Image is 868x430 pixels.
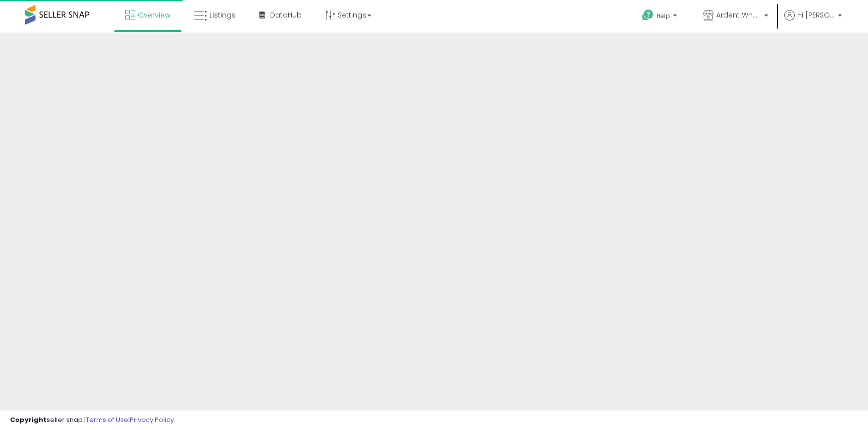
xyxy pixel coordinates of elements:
[797,10,835,20] span: Hi [PERSON_NAME]
[138,10,170,20] span: Overview
[641,9,654,22] i: Get Help
[270,10,302,20] span: DataHub
[784,10,842,33] a: Hi [PERSON_NAME]
[10,415,47,424] strong: Copyright
[209,10,236,20] span: Listings
[10,415,174,425] div: seller snap | |
[86,415,128,424] a: Terms of Use
[634,2,687,33] a: Help
[716,10,761,20] span: Ardent Wholesale
[657,12,670,20] span: Help
[130,415,174,424] a: Privacy Policy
